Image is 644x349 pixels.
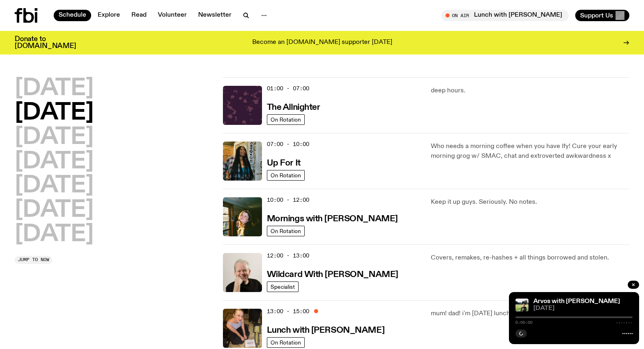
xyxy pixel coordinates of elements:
span: Specialist [271,284,295,290]
h3: Lunch with [PERSON_NAME] [267,326,384,335]
a: Explore [93,10,125,21]
a: Up For It [267,157,301,168]
span: 07:00 - 10:00 [267,140,309,148]
h3: Mornings with [PERSON_NAME] [267,215,398,223]
p: Become an [DOMAIN_NAME] supporter [DATE] [252,39,392,46]
button: [DATE] [15,126,94,149]
span: 12:00 - 13:00 [267,252,309,260]
button: [DATE] [15,151,94,173]
a: Mornings with [PERSON_NAME] [267,213,398,223]
button: Jump to now [15,256,52,264]
button: Support Us [575,10,629,21]
img: Ify - a Brown Skin girl with black braided twists, looking up to the side with her tongue stickin... [223,142,262,181]
p: Keep it up guys. Seriously. No notes. [431,197,629,207]
a: Read [127,10,151,21]
a: On Rotation [267,226,305,236]
button: [DATE] [15,199,94,222]
p: Covers, remakes, re-hashes + all things borrowed and stolen. [431,253,629,263]
a: Volunteer [153,10,192,21]
span: Support Us [580,12,613,19]
a: On Rotation [267,170,305,181]
a: Schedule [54,10,91,21]
h3: The Allnighter [267,103,320,112]
span: 13:00 - 15:00 [267,308,309,315]
button: [DATE] [15,102,94,124]
a: Wildcard With [PERSON_NAME] [267,269,398,279]
span: -:--:-- [616,321,633,325]
img: SLC lunch cover [223,309,262,348]
a: Newsletter [193,10,236,21]
p: mum! dad! i'm [DATE] lunch! [431,309,629,318]
a: The Allnighter [267,102,320,112]
p: deep hours. [431,86,629,96]
img: Stuart is smiling charmingly, wearing a black t-shirt against a stark white background. [223,253,262,292]
span: On Rotation [271,116,301,122]
img: Freya smiles coyly as she poses for the image. [223,197,262,236]
button: [DATE] [15,223,94,246]
span: Jump to now [18,257,49,262]
button: [DATE] [15,174,94,197]
h3: Up For It [267,159,301,168]
span: On Rotation [271,228,301,234]
button: [DATE] [15,77,94,100]
h3: Donate to [DOMAIN_NAME] [15,36,76,50]
img: Bri is smiling and wearing a black t-shirt. She is standing in front of a lush, green field. Ther... [515,299,528,312]
a: On Rotation [267,337,305,348]
span: 10:00 - 12:00 [267,196,309,204]
a: Specialist [267,281,299,292]
a: Lunch with [PERSON_NAME] [267,325,384,335]
a: Arvos with [PERSON_NAME] [533,298,620,305]
span: [DATE] [533,305,633,312]
span: 01:00 - 07:00 [267,85,309,92]
span: 0:00:00 [515,321,533,325]
span: On Rotation [271,339,301,345]
p: Who needs a morning coffee when you have Ify! Cure your early morning grog w/ SMAC, chat and extr... [431,142,629,161]
a: On Rotation [267,114,305,125]
span: On Rotation [271,172,301,178]
button: On AirLunch with [PERSON_NAME] [441,10,569,21]
h3: Wildcard With [PERSON_NAME] [267,270,398,279]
